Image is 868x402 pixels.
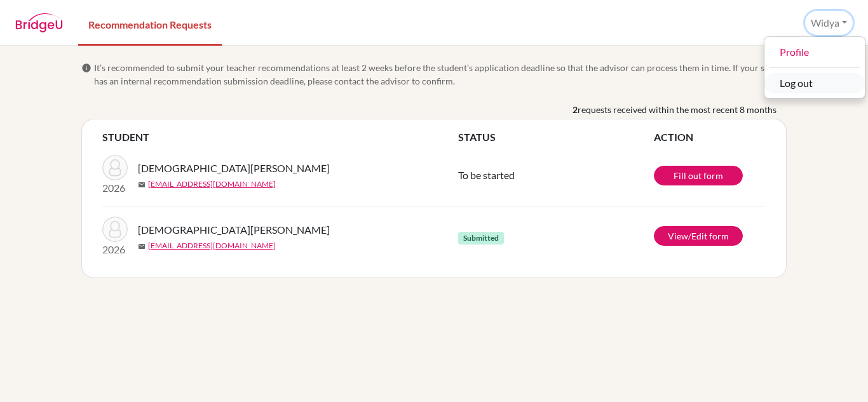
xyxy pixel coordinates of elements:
[458,130,654,145] th: STATUS
[148,178,276,190] a: [EMAIL_ADDRESS][DOMAIN_NAME]
[458,232,504,245] span: Submitted
[102,242,128,257] p: 2026
[578,103,776,116] span: requests received within the most recent 8 months
[654,130,766,145] th: ACTION
[764,73,865,93] button: Log out
[15,13,63,32] img: BridgeU logo
[573,103,578,116] b: 2
[764,36,865,99] div: Widya
[148,240,276,251] a: [EMAIL_ADDRESS][DOMAIN_NAME]
[138,161,330,176] span: [DEMOGRAPHIC_DATA][PERSON_NAME]
[764,42,865,62] a: Profile
[138,243,146,250] span: mail
[654,226,743,246] a: View/Edit form
[458,169,515,181] span: To be started
[78,2,222,46] a: Recommendation Requests
[805,11,853,35] button: Widya
[102,217,128,242] img: Christian, Sally
[138,181,146,189] span: mail
[81,63,92,73] span: info
[102,180,128,196] p: 2026
[102,155,128,180] img: Christian, Sally
[138,222,330,238] span: [DEMOGRAPHIC_DATA][PERSON_NAME]
[654,166,743,185] a: Fill out form
[94,61,787,88] span: It’s recommended to submit your teacher recommendations at least 2 weeks before the student’s app...
[102,130,458,145] th: STUDENT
